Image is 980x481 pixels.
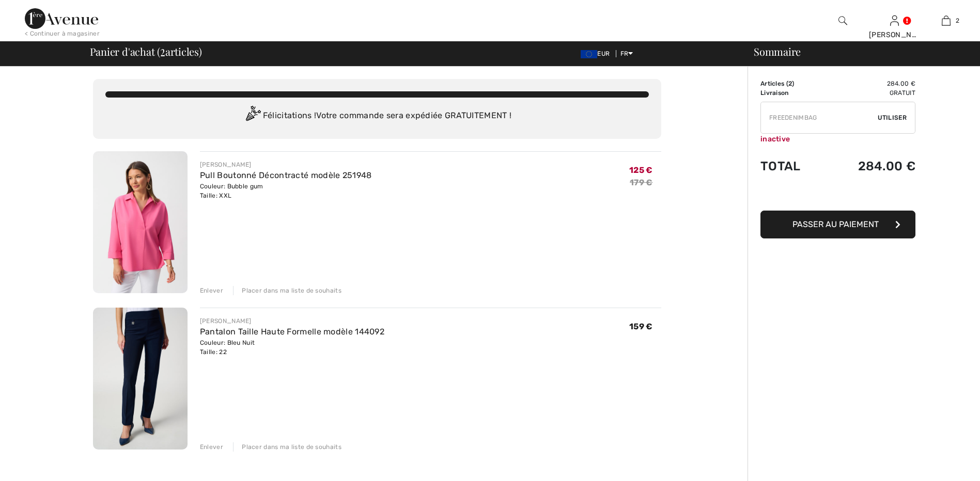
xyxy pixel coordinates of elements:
img: Congratulation2.svg [242,106,263,126]
div: Enlever [200,442,223,452]
div: Placer dans ma liste de souhaits [233,286,341,295]
img: Mon panier [942,14,951,27]
span: 125 € [629,165,653,175]
div: Couleur: Bubble gum Taille: XXL [200,182,372,200]
span: EUR [581,50,614,57]
a: Pantalon Taille Haute Formelle modèle 144092 [200,327,384,336]
td: Gratuit [824,88,915,98]
s: 179 € [630,178,653,187]
span: 2 [160,44,165,57]
td: 284.00 € [824,149,915,184]
img: recherche [838,14,847,27]
a: Se connecter [890,15,899,25]
div: Placer dans ma liste de souhaits [233,442,341,452]
span: Utiliser [878,113,907,122]
img: Euro [581,50,597,58]
span: Panier d'achat ( articles) [90,46,202,57]
span: 159 € [629,322,653,331]
span: FR [620,50,633,57]
img: Pantalon Taille Haute Formelle modèle 144092 [93,308,188,450]
span: Passer au paiement [792,219,879,229]
div: Félicitations ! Votre commande sera expédiée GRATUITEMENT ! [105,106,649,126]
div: < Continuer à magasiner [25,29,100,38]
div: Sommaire [741,46,974,57]
td: Articles ( ) [760,79,824,88]
img: 1ère Avenue [25,8,98,29]
div: inactive [760,134,915,145]
a: Pull Boutonné Décontracté modèle 251948 [200,170,372,180]
div: [PERSON_NAME] [200,160,372,169]
td: Total [760,149,824,184]
a: 2 [921,14,971,27]
div: [PERSON_NAME] [200,316,384,326]
button: Passer au paiement [760,211,915,238]
img: Mes infos [890,14,899,27]
img: Pull Boutonné Décontracté modèle 251948 [93,151,188,293]
span: 2 [788,80,792,87]
td: 284.00 € [824,79,915,88]
td: Livraison [760,88,824,98]
div: Enlever [200,286,223,295]
span: 2 [956,16,959,25]
div: Couleur: Bleu Nuit Taille: 22 [200,338,384,357]
div: [PERSON_NAME] [869,29,920,40]
input: Code promo [761,102,878,133]
iframe: PayPal [760,184,915,207]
